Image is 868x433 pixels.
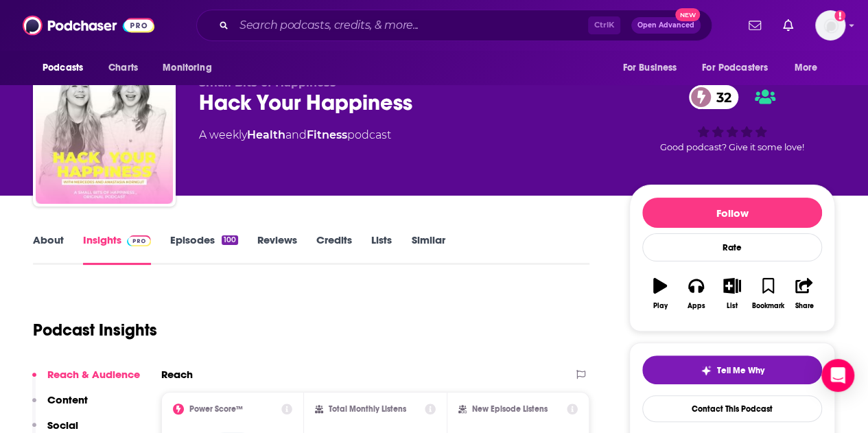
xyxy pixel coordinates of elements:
[189,404,243,414] h2: Power Score™
[834,10,845,21] svg: Add a profile image
[795,58,818,78] span: More
[36,67,173,204] img: Hack Your Happiness
[631,17,701,34] button: Open AdvancedNew
[743,14,766,37] a: Show notifications dropdown
[613,55,694,81] button: open menu
[247,128,285,141] a: Health
[588,16,620,34] span: Ctrl K
[33,233,64,265] a: About
[714,269,750,318] button: List
[199,127,391,143] div: A weekly podcast
[83,233,151,265] a: InsightsPodchaser Pro
[795,302,813,310] div: Share
[108,58,138,78] span: Charts
[161,368,193,381] h2: Reach
[637,22,694,29] span: Open Advanced
[163,58,211,78] span: Monitoring
[47,419,78,432] p: Social
[660,142,804,152] span: Good podcast? Give it some love!
[750,269,786,318] button: Bookmark
[688,302,705,310] div: Apps
[693,55,788,81] button: open menu
[170,233,238,265] a: Episodes100
[629,76,835,161] div: 32Good podcast? Give it some love!
[815,10,845,40] span: Logged in as gabrielle.gantz
[752,302,784,310] div: Bookmark
[411,233,445,265] a: Similar
[642,355,822,384] button: tell me why sparkleTell Me Why
[316,233,352,265] a: Credits
[47,368,140,381] p: Reach & Audience
[786,269,822,318] button: Share
[622,58,677,78] span: For Business
[821,359,854,392] div: Open Intercom Messenger
[127,235,151,246] img: Podchaser Pro
[32,393,88,419] button: Content
[785,55,835,81] button: open menu
[815,10,845,40] button: Show profile menu
[196,10,712,41] div: Search podcasts, credits, & more...
[23,12,154,38] img: Podchaser - Follow, Share and Rate Podcasts
[99,55,146,81] a: Charts
[153,55,229,81] button: open menu
[717,365,764,376] span: Tell Me Why
[47,393,88,406] p: Content
[33,320,157,340] h1: Podcast Insights
[703,85,738,109] span: 32
[222,235,238,245] div: 100
[815,10,845,40] img: User Profile
[642,269,678,318] button: Play
[33,55,101,81] button: open menu
[371,233,392,265] a: Lists
[285,128,307,141] span: and
[701,365,712,376] img: tell me why sparkle
[307,128,347,141] a: Fitness
[727,302,738,310] div: List
[472,404,548,414] h2: New Episode Listens
[234,14,588,36] input: Search podcasts, credits, & more...
[642,198,822,228] button: Follow
[43,58,83,78] span: Podcasts
[702,58,768,78] span: For Podcasters
[257,233,297,265] a: Reviews
[678,269,714,318] button: Apps
[329,404,406,414] h2: Total Monthly Listens
[642,233,822,261] div: Rate
[653,302,668,310] div: Play
[675,8,700,21] span: New
[642,395,822,422] a: Contact This Podcast
[32,368,140,393] button: Reach & Audience
[689,85,738,109] a: 32
[777,14,799,37] a: Show notifications dropdown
